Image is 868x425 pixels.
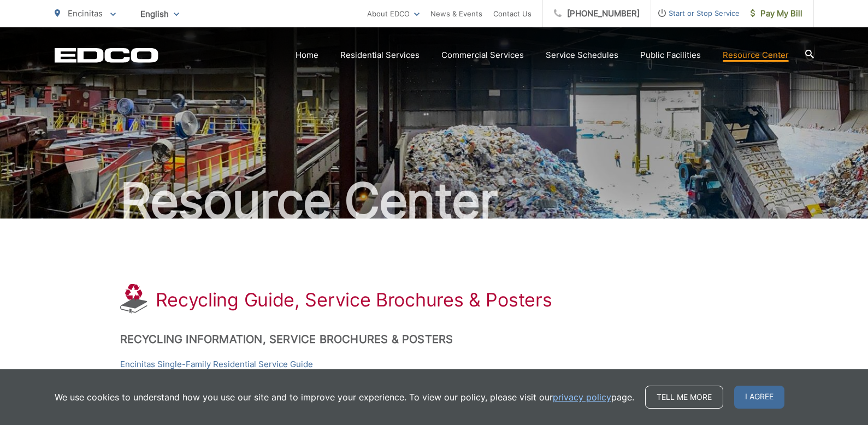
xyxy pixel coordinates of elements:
a: Service Schedules [546,49,618,62]
a: News & Events [430,7,482,20]
span: I agree [734,386,784,409]
a: Commercial Services [441,49,524,62]
h2: Recycling Information, Service Brochures & Posters [120,333,748,346]
a: Public Facilities [640,49,701,62]
a: About EDCO [367,7,420,20]
a: Encinitas Single-Family Residential Service Guide [120,358,313,371]
a: EDCD logo. Return to the homepage. [55,48,158,63]
p: We use cookies to understand how you use our site and to improve your experience. To view our pol... [55,391,634,404]
h2: Resource Center [55,174,814,228]
a: Home [296,49,318,62]
h1: Recycling Guide, Service Brochures & Posters [156,289,552,311]
span: Pay My Bill [751,7,802,20]
a: Resource Center [723,49,789,62]
span: Encinitas [68,8,103,19]
a: Contact Us [493,7,532,20]
a: Residential Services [340,49,420,62]
a: Tell me more [645,386,723,409]
a: privacy policy [553,391,611,404]
span: English [132,4,187,23]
